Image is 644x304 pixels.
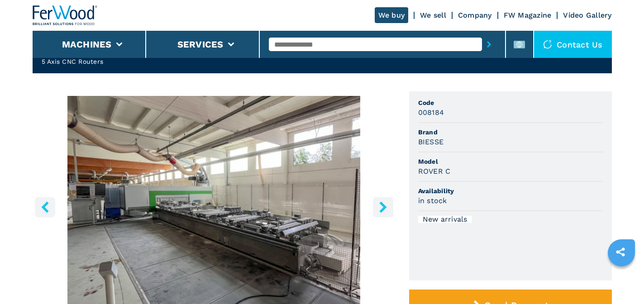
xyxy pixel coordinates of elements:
[609,241,632,263] a: sharethis
[534,31,612,58] div: Contact us
[33,5,98,25] img: Ferwood
[177,39,224,50] button: Services
[418,186,603,195] span: Availability
[418,195,447,206] h3: in stock
[418,107,444,118] h3: 008184
[62,39,112,50] button: Machines
[420,11,446,19] a: We sell
[543,40,552,49] img: Contact us
[418,166,451,176] h3: ROVER C
[418,137,444,147] h3: BIESSE
[35,197,55,217] button: left-button
[606,263,637,297] iframe: Chat
[42,57,150,66] h2: 5 Axis CNC Routers
[418,98,603,107] span: Code
[563,11,611,19] a: Video Gallery
[482,34,496,55] button: submit-button
[504,11,552,19] a: FW Magazine
[418,216,472,223] div: New arrivals
[418,128,603,137] span: Brand
[375,7,409,23] a: We buy
[373,197,393,217] button: right-button
[458,11,492,19] a: Company
[418,157,603,166] span: Model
